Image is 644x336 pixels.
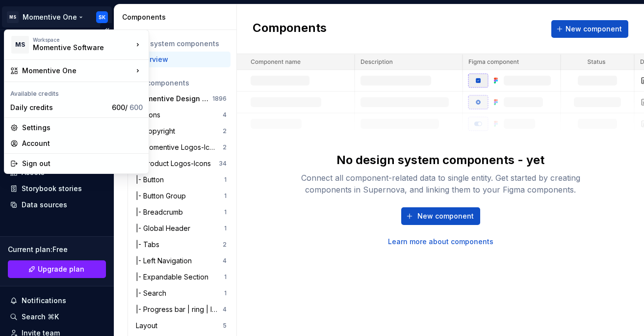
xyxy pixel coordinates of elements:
div: Settings [22,123,143,133]
span: 600 [129,103,143,112]
div: MS [11,36,29,54]
span: 600 / [112,103,143,112]
div: Momentive Software [33,43,116,53]
div: Momentive One [22,66,133,76]
div: Daily credits [10,103,108,112]
div: Sign out [22,159,143,168]
div: Account [22,139,143,148]
div: Workspace [33,37,133,43]
div: Available credits [6,84,147,100]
